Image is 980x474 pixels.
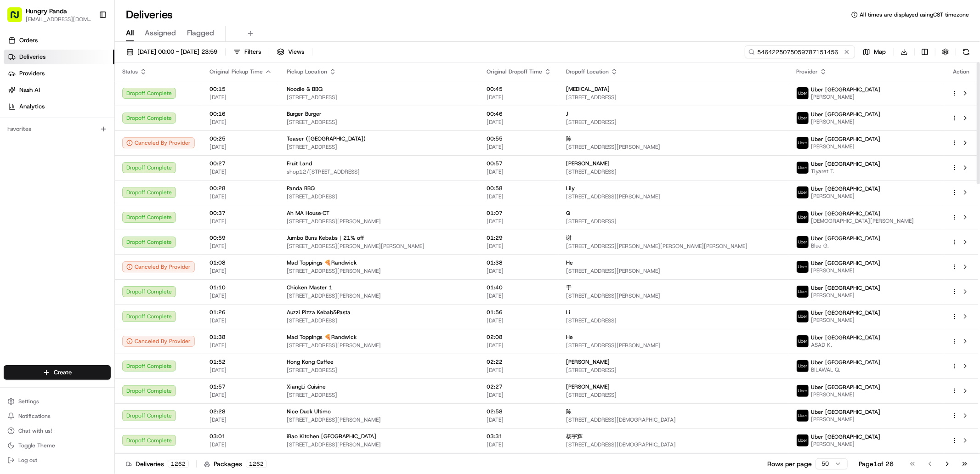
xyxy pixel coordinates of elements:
span: [STREET_ADDRESS][DEMOGRAPHIC_DATA] [566,441,782,448]
span: Nash AI [19,86,40,94]
span: Chicken Master 1 [287,284,333,291]
div: Canceled By Provider [122,261,195,272]
span: [DEMOGRAPHIC_DATA][PERSON_NAME] [811,217,914,225]
button: [EMAIL_ADDRESS][DOMAIN_NAME] [26,16,91,23]
span: [PERSON_NAME] [811,267,880,274]
span: 00:55 [487,135,551,142]
span: 00:27 [210,160,272,167]
span: Uber [GEOGRAPHIC_DATA] [811,384,880,391]
span: Li [566,309,570,316]
span: He [566,333,573,341]
span: [STREET_ADDRESS][PERSON_NAME] [566,292,782,299]
button: Refresh [960,45,973,58]
span: Views [288,48,304,56]
span: Ah MA House·CT [287,209,329,217]
span: [STREET_ADDRESS] [566,218,782,225]
span: 01:40 [487,284,551,291]
span: 00:46 [487,110,551,118]
button: Filters [229,45,265,58]
span: 01:52 [210,358,272,366]
span: Orders [19,36,38,45]
span: [STREET_ADDRESS] [287,118,472,126]
span: Teaser ([GEOGRAPHIC_DATA]) [287,135,366,142]
span: Mad Toppings 🍕Randwick [287,259,357,266]
span: [STREET_ADDRESS][PERSON_NAME] [566,267,782,275]
span: [STREET_ADDRESS] [287,143,472,151]
span: iBao Kitchen [GEOGRAPHIC_DATA] [287,433,376,440]
span: 02:08 [487,333,551,341]
span: Uber [GEOGRAPHIC_DATA] [811,433,880,440]
span: Panda BBQ [287,185,315,192]
img: uber-new-logo.jpeg [797,211,809,223]
span: [DATE] [210,218,272,225]
span: [PERSON_NAME] [811,440,880,448]
span: All times are displayed using CST timezone [860,11,969,18]
span: [STREET_ADDRESS][PERSON_NAME] [287,267,472,275]
span: 00:37 [210,209,272,217]
span: [PERSON_NAME] [811,93,880,101]
span: [DATE] [487,342,551,349]
span: [DATE] [487,243,551,250]
span: Assigned [145,28,176,39]
span: [DATE] [210,118,272,126]
span: [DATE] [487,118,551,126]
span: Original Dropoff Time [487,68,542,75]
a: Nash AI [4,83,114,97]
span: 00:57 [487,160,551,167]
button: Toggle Theme [4,439,111,452]
span: 01:07 [487,209,551,217]
input: Type to search [745,45,855,58]
span: Noodle & BBQ [287,85,323,93]
span: Original Pickup Time [210,68,263,75]
span: [STREET_ADDRESS] [566,391,782,399]
span: shop12/[STREET_ADDRESS] [287,168,472,175]
span: [DATE] [487,218,551,225]
span: [DATE] [210,441,272,448]
button: Canceled By Provider [122,137,195,148]
span: [PERSON_NAME] [811,416,880,423]
span: Auzzi Pizza Kebab&Pasta [287,309,351,316]
button: [DATE] 00:00 - [DATE] 23:59 [122,45,221,58]
span: Mad Toppings 🍕Randwick [287,333,357,341]
div: 1262 [246,460,267,468]
span: [DATE] [487,416,551,423]
button: Hungry Panda [26,6,67,16]
span: 陈 [566,135,572,142]
span: 01:10 [210,284,272,291]
div: Action [952,68,971,75]
span: Tiyaret T. [811,168,880,175]
a: Providers [4,66,114,81]
span: Notifications [18,412,51,420]
span: Provider [796,68,818,75]
span: Q [566,209,570,217]
span: All [126,28,134,39]
span: [DATE] [487,193,551,200]
img: uber-new-logo.jpeg [797,112,809,124]
span: 01:26 [210,309,272,316]
span: [DATE] [210,292,272,299]
span: [PERSON_NAME] [811,316,880,324]
span: 01:57 [210,383,272,390]
span: Providers [19,69,45,78]
span: 于 [566,284,572,291]
span: Uber [GEOGRAPHIC_DATA] [811,160,880,168]
span: [PERSON_NAME] [811,391,880,398]
span: [PERSON_NAME] [811,118,880,125]
span: 00:28 [210,185,272,192]
span: [STREET_ADDRESS][PERSON_NAME] [566,193,782,200]
span: Filters [244,48,261,56]
span: 00:45 [487,85,551,93]
span: J [566,110,568,118]
span: [DATE] [487,367,551,374]
span: Deliveries [19,53,45,61]
span: 02:27 [487,383,551,390]
button: Log out [4,454,111,467]
span: [STREET_ADDRESS] [566,317,782,324]
span: [STREET_ADDRESS] [566,168,782,175]
img: uber-new-logo.jpeg [797,186,809,198]
span: 00:58 [487,185,551,192]
span: Uber [GEOGRAPHIC_DATA] [811,260,880,267]
div: Canceled By Provider [122,336,195,347]
span: [STREET_ADDRESS][PERSON_NAME] [566,143,782,151]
